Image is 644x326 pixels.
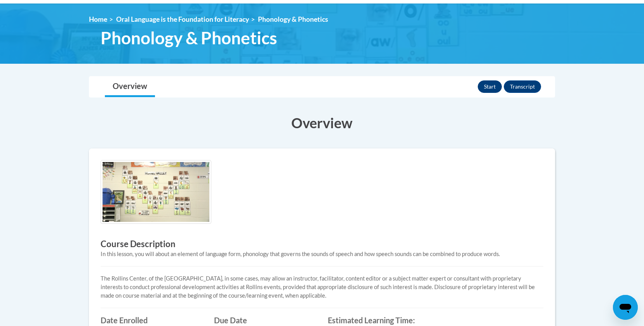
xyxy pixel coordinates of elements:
label: Due Date [214,316,317,324]
span: Phonology & Phonetics [101,28,277,48]
a: Home [89,15,107,23]
h3: Course Description [101,238,543,250]
button: Transcript [504,80,541,93]
p: The Rollins Center, of the [GEOGRAPHIC_DATA], in some cases, may allow an instructor, facilitator... [101,274,543,300]
a: Oral Language is the Foundation for Literacy [116,15,249,23]
h3: Overview [89,113,555,132]
a: Overview [105,77,155,97]
div: In this lesson, you will about an element of language form, phonology that governs the sounds of ... [101,250,543,258]
iframe: Button to launch messaging window [613,295,638,320]
button: Start [478,80,502,93]
span: Phonology & Phonetics [258,15,328,23]
label: Date Enrolled [101,316,203,324]
img: Course logo image [101,160,211,224]
label: Estimated Learning Time: [328,316,430,324]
